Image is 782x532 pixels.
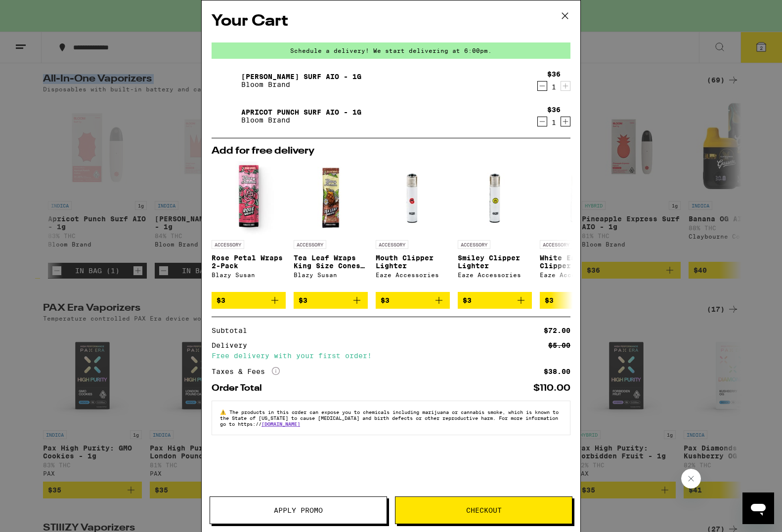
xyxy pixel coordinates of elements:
[466,507,502,514] span: Checkout
[6,7,71,15] span: Hi. Need any help?
[294,292,368,309] button: Add to bag
[548,342,570,349] div: $5.00
[533,384,570,393] div: $110.00
[210,496,387,524] button: Apply Promo
[458,161,532,235] img: Eaze Accessories - Smiley Clipper Lighter
[212,384,269,393] div: Order Total
[561,117,570,126] button: Increment
[241,81,361,88] p: Bloom Brand
[537,81,547,91] button: Decrement
[458,292,532,309] button: Add to bag
[217,296,225,304] span: $3
[212,67,239,94] img: King Louis Surf AIO - 1g
[294,240,326,249] p: ACCESSORY
[540,240,572,249] p: ACCESSORY
[212,272,286,278] div: Blazy Susan
[681,469,701,489] iframe: Close message
[458,161,532,292] a: Open page for Smiley Clipper Lighter from Eaze Accessories
[376,161,450,292] a: Open page for Mouth Clipper Lighter from Eaze Accessories
[294,161,368,235] img: Blazy Susan - Tea Leaf Wraps King Size Cones 2-Pack
[261,421,300,427] a: [DOMAIN_NAME]
[294,254,368,270] p: Tea Leaf Wraps King Size Cones 2-Pack
[547,119,561,126] div: 1
[463,296,472,304] span: $3
[212,292,286,309] button: Add to bag
[294,272,368,278] div: Blazy Susan
[241,116,361,124] p: Bloom Brand
[294,161,368,292] a: Open page for Tea Leaf Wraps King Size Cones 2-Pack from Blazy Susan
[540,254,614,270] p: White Eaze Clipper Lighter
[220,409,229,415] span: ⚠️
[540,161,614,235] img: Eaze Accessories - White Eaze Clipper Lighter
[212,327,254,334] div: Subtotal
[241,108,361,116] a: Apricot Punch Surf AIO - 1g
[547,106,561,114] div: $36
[537,117,547,126] button: Decrement
[742,492,774,524] iframe: Button to launch messaging window
[561,81,570,91] button: Increment
[212,161,286,292] a: Open page for Rose Petal Wraps 2-Pack from Blazy Susan
[212,42,570,59] div: Schedule a delivery! We start delivering at 6:00pm.
[547,83,561,91] div: 1
[299,296,307,304] span: $3
[212,342,254,349] div: Delivery
[458,240,490,249] p: ACCESSORY
[458,272,532,278] div: Eaze Accessories
[212,161,286,235] img: Blazy Susan - Rose Petal Wraps 2-Pack
[274,507,323,514] span: Apply Promo
[212,367,280,376] div: Taxes & Fees
[395,496,572,524] button: Checkout
[458,254,532,270] p: Smiley Clipper Lighter
[376,240,408,249] p: ACCESSORY
[376,292,450,309] button: Add to bag
[547,70,561,78] div: $36
[212,352,570,359] div: Free delivery with your first order!
[212,146,570,156] h2: Add for free delivery
[540,272,614,278] div: Eaze Accessories
[212,10,570,33] h2: Your Cart
[376,161,450,235] img: Eaze Accessories - Mouth Clipper Lighter
[540,161,614,292] a: Open page for White Eaze Clipper Lighter from Eaze Accessories
[241,73,361,81] a: [PERSON_NAME] Surf AIO - 1g
[212,102,239,130] img: Apricot Punch Surf AIO - 1g
[544,368,570,375] div: $38.00
[540,292,614,309] button: Add to bag
[545,296,554,304] span: $3
[376,254,450,270] p: Mouth Clipper Lighter
[376,272,450,278] div: Eaze Accessories
[212,254,286,270] p: Rose Petal Wraps 2-Pack
[381,296,390,304] span: $3
[220,409,559,427] span: The products in this order can expose you to chemicals including marijuana or cannabis smoke, whi...
[544,327,570,334] div: $72.00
